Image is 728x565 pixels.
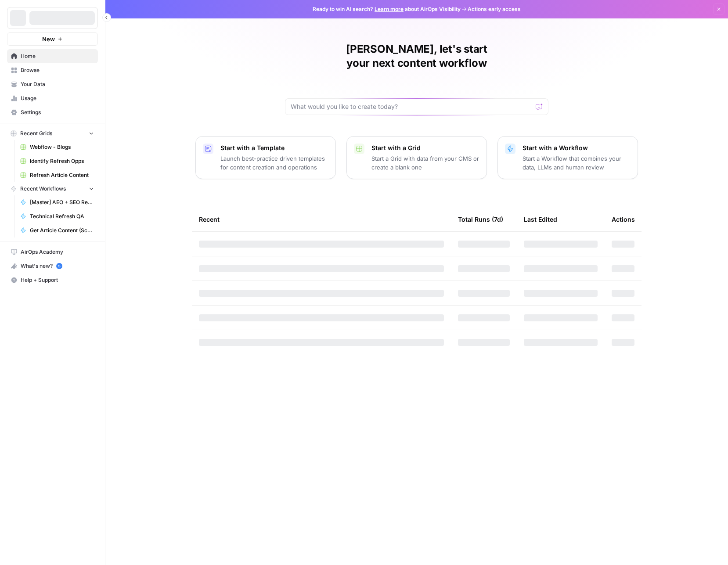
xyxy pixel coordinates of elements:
span: Recent Grids [20,130,52,137]
input: What would you like to create today? [291,102,532,111]
a: Technical Refresh QA [16,209,98,223]
span: Get Article Content (Scrape) [30,227,94,234]
a: Webflow - Blogs [16,140,98,154]
a: Refresh Article Content [16,168,98,182]
button: New [7,32,98,46]
a: Identify Refresh Opps [16,154,98,168]
text: 5 [58,264,60,268]
p: Start with a Grid [371,144,479,152]
p: Start with a Template [220,144,328,152]
span: Usage [21,94,94,102]
h1: [PERSON_NAME], let's start your next content workflow [285,42,548,70]
button: Start with a TemplateLaunch best-practice driven templates for content creation and operations [195,136,336,179]
span: Refresh Article Content [30,171,94,179]
span: Help + Support [21,276,94,284]
div: Total Runs (7d) [458,207,503,231]
span: Home [21,52,94,60]
p: Start with a Workflow [523,144,631,152]
a: Learn more [375,6,404,12]
button: Recent Workflows [7,182,98,195]
a: Get Article Content (Scrape) [16,223,98,238]
button: Recent Grids [7,127,98,140]
a: Usage [7,91,98,105]
div: Last Edited [524,207,557,231]
a: [Master] AEO + SEO Refresh [16,195,98,209]
span: Webflow - Blogs [30,143,94,151]
span: Settings [21,108,94,116]
span: New [42,35,55,43]
button: What's new? 5 [7,259,98,273]
span: Technical Refresh QA [30,212,94,220]
button: Start with a WorkflowStart a Workflow that combines your data, LLMs and human review [497,136,638,179]
span: Recent Workflows [20,185,66,193]
a: 5 [56,263,62,269]
p: Start a Grid with data from your CMS or create a blank one [371,154,479,172]
span: [Master] AEO + SEO Refresh [30,198,94,206]
a: Your Data [7,77,98,91]
span: Identify Refresh Opps [30,157,94,165]
span: Actions early access [468,5,521,13]
a: Browse [7,63,98,77]
a: Home [7,49,98,63]
span: Browse [21,66,94,74]
span: Ready to win AI search? about AirOps Visibility [313,5,461,13]
span: Your Data [21,80,94,88]
div: Actions [612,207,635,231]
a: AirOps Academy [7,245,98,259]
span: AirOps Academy [21,248,94,256]
p: Launch best-practice driven templates for content creation and operations [220,154,328,172]
div: What's new? [7,259,97,273]
button: Start with a GridStart a Grid with data from your CMS or create a blank one [346,136,487,179]
button: Help + Support [7,273,98,287]
a: Settings [7,105,98,119]
div: Recent [199,207,444,231]
p: Start a Workflow that combines your data, LLMs and human review [523,154,631,172]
